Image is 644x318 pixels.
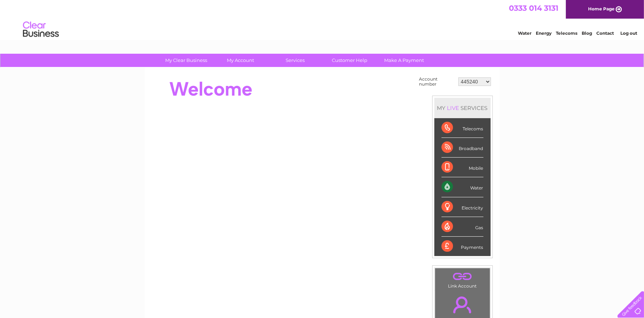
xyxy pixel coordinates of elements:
[442,237,483,256] div: Payments
[620,30,637,36] a: Log out
[556,30,577,36] a: Telecoms
[153,4,492,35] div: Clear Business is a trading name of Verastar Limited (registered in [GEOGRAPHIC_DATA] No. 3667643...
[596,30,614,36] a: Contact
[442,197,483,217] div: Electricity
[434,98,491,118] div: MY SERVICES
[23,19,59,40] img: logo.png
[266,54,325,67] a: Services
[157,54,216,67] a: My Clear Business
[435,268,490,290] td: Link Account
[536,30,552,36] a: Energy
[320,54,379,67] a: Customer Help
[442,217,483,237] div: Gas
[442,158,483,177] div: Mobile
[375,54,434,67] a: Make A Payment
[418,75,457,88] td: Account number
[442,138,483,158] div: Broadband
[442,177,483,197] div: Water
[446,105,461,111] div: LIVE
[518,30,531,36] a: Water
[437,270,488,283] a: .
[509,4,558,13] a: 0333 014 3131
[211,54,270,67] a: My Account
[442,118,483,138] div: Telecoms
[582,30,592,36] a: Blog
[437,292,488,317] a: .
